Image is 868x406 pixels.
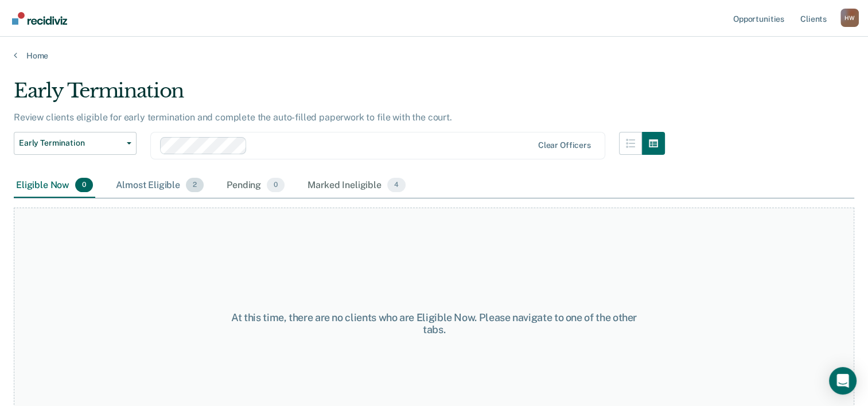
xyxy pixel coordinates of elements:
[387,178,406,193] span: 4
[114,173,206,198] div: Almost Eligible2
[75,178,93,193] span: 0
[538,140,591,150] div: Clear officers
[186,178,204,193] span: 2
[267,178,285,193] span: 0
[224,311,644,336] div: At this time, there are no clients who are Eligible Now. Please navigate to one of the other tabs.
[14,132,137,155] button: Early Termination
[224,173,287,198] div: Pending0
[305,173,408,198] div: Marked Ineligible4
[14,50,854,61] a: Home
[840,9,859,27] button: Profile dropdown button
[14,112,452,123] p: Review clients eligible for early termination and complete the auto-filled paperwork to file with...
[19,138,122,148] span: Early Termination
[840,9,859,27] div: H W
[14,79,665,112] div: Early Termination
[12,12,67,25] img: Recidiviz
[14,173,95,198] div: Eligible Now0
[829,367,857,395] div: Open Intercom Messenger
